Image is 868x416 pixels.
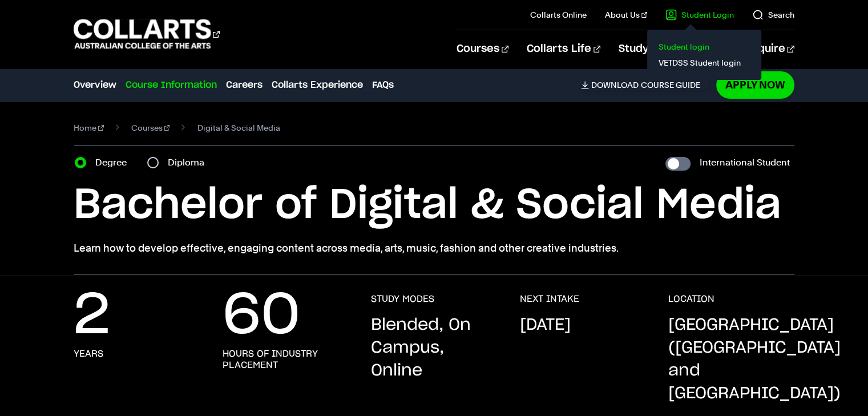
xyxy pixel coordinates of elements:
[223,348,348,371] h3: hours of industry placement
[668,314,841,405] p: [GEOGRAPHIC_DATA] ([GEOGRAPHIC_DATA] and [GEOGRAPHIC_DATA])
[74,293,110,339] p: 2
[591,80,639,90] span: Download
[745,30,794,68] a: Enquire
[520,293,579,305] h3: NEXT INTAKE
[131,120,170,136] a: Courses
[197,120,280,136] span: Digital & Social Media
[371,293,434,305] h3: STUDY MODES
[700,155,790,171] label: International Student
[74,240,794,256] p: Learn how to develop effective, engaging content across media, arts, music, fashion and other cre...
[457,30,508,68] a: Courses
[74,120,104,136] a: Home
[656,39,752,55] a: Student login
[665,9,734,21] a: Student Login
[520,314,571,337] p: [DATE]
[656,55,752,71] a: VETDSS Student login
[605,9,647,21] a: About Us
[530,9,587,21] a: Collarts Online
[74,348,103,360] h3: years
[668,293,714,305] h3: LOCATION
[527,30,600,68] a: Collarts Life
[74,180,794,231] h1: Bachelor of Digital & Social Media
[272,78,363,92] a: Collarts Experience
[95,155,134,171] label: Degree
[752,9,794,21] a: Search
[581,80,709,90] a: DownloadCourse Guide
[226,78,263,92] a: Careers
[372,78,394,92] a: FAQs
[168,155,211,171] label: Diploma
[223,293,300,339] p: 60
[74,18,220,50] div: Go to homepage
[619,30,726,68] a: Study Information
[371,314,496,382] p: Blended, On Campus, Online
[716,71,794,98] a: Apply Now
[126,78,217,92] a: Course Information
[74,78,116,92] a: Overview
